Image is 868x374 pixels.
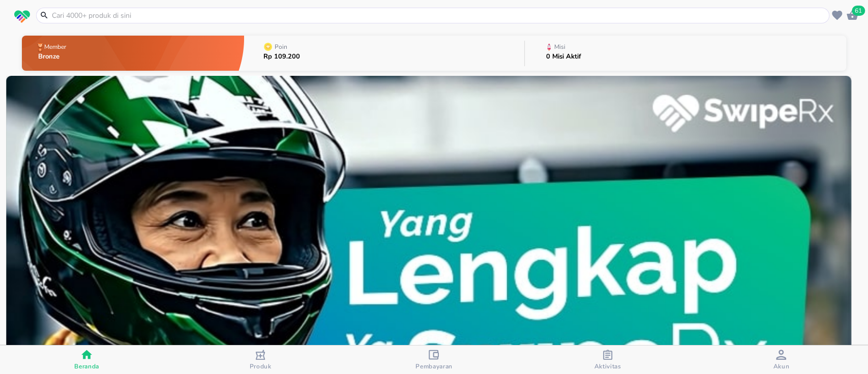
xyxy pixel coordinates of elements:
button: Akun [695,346,868,374]
p: Misi [554,44,565,50]
p: Rp 109.200 [263,53,300,60]
p: Bronze [38,53,68,60]
p: Member [44,44,66,50]
button: MemberBronze [22,33,245,73]
span: Beranda [74,362,99,370]
input: Cari 4000+ produk di sini [51,10,827,21]
span: Pembayaran [415,362,453,370]
span: Akun [773,362,789,370]
button: Pembayaran [347,346,521,374]
span: Produk [250,362,272,370]
span: Aktivitas [594,362,621,370]
button: Aktivitas [521,346,694,374]
p: Poin [275,44,287,50]
button: Misi0 Misi Aktif [525,33,846,73]
button: Produk [173,346,347,374]
button: PoinRp 109.200 [244,33,524,73]
img: logo_swiperx_s.bd005f3b.svg [14,10,30,23]
p: 0 Misi Aktif [546,53,581,60]
span: 61 [852,6,865,16]
button: 61 [845,8,860,23]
